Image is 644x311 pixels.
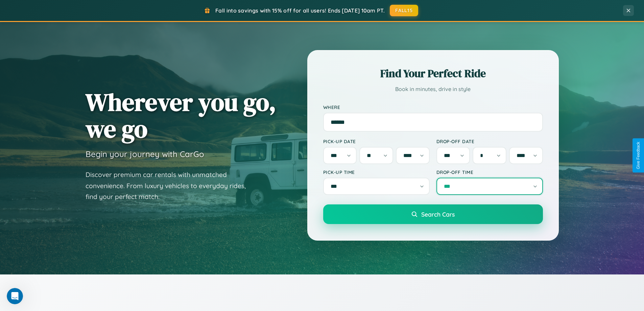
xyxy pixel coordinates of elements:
label: Where [323,104,543,110]
label: Drop-off Time [436,169,543,175]
button: Search Cars [323,204,543,224]
p: Book in minutes, drive in style [323,84,543,94]
button: FALL15 [390,5,418,16]
iframe: Intercom live chat [7,288,23,304]
p: Discover premium car rentals with unmatched convenience. From luxury vehicles to everyday rides, ... [86,169,255,202]
div: Give Feedback [636,142,641,169]
span: Search Cars [421,210,455,218]
label: Drop-off Date [436,138,543,144]
h2: Find Your Perfect Ride [323,66,543,81]
label: Pick-up Time [323,169,430,175]
h3: Begin your journey with CarGo [86,149,204,159]
h1: Wherever you go, we go [86,89,276,142]
label: Pick-up Date [323,138,430,144]
span: Fall into savings with 15% off for all users! Ends [DATE] 10am PT. [215,7,385,14]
